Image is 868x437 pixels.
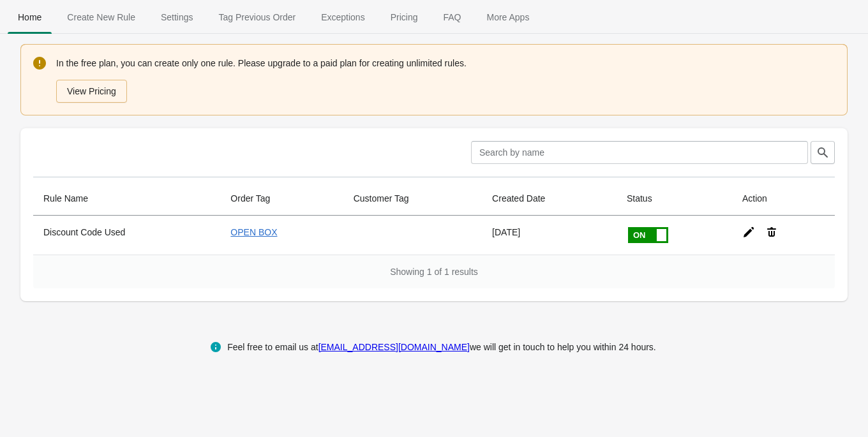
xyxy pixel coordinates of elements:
input: Search by name [471,141,808,164]
a: OPEN BOX [230,227,277,237]
span: Create New Rule [57,6,146,29]
span: Exceptions [311,6,375,29]
span: Settings [151,6,204,29]
span: Tag Previous Order [209,6,306,29]
button: Create_New_Rule [54,1,148,34]
span: Pricing [380,6,428,29]
div: Showing 1 of 1 results [33,255,835,288]
th: Customer Tag [343,182,482,216]
th: Discount Code Used [33,216,220,255]
a: [EMAIL_ADDRESS][DOMAIN_NAME] [318,342,470,352]
span: Home [8,6,52,29]
span: More Apps [476,6,539,29]
th: Order Tag [220,182,343,216]
th: Rule Name [33,182,220,216]
div: Feel free to email us at we will get in touch to help you within 24 hours. [227,339,656,355]
button: Home [5,1,54,34]
th: Created Date [482,182,617,216]
td: [DATE] [482,216,617,255]
th: Action [732,182,835,216]
div: In the free plan, you can create only one rule. Please upgrade to a paid plan for creating unlimi... [56,56,835,104]
button: Settings [148,1,206,34]
span: FAQ [433,6,471,29]
th: Status [617,182,732,216]
button: View Pricing [56,80,127,103]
